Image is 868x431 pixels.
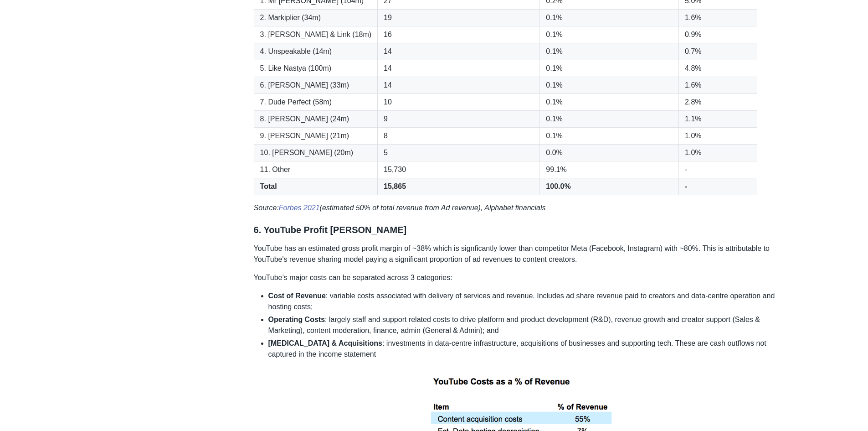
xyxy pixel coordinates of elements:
strong: - [685,182,687,190]
strong: Cost of Revenue [268,292,326,300]
td: 6. [PERSON_NAME] (33m) [254,77,378,94]
td: 0.1% [540,43,679,60]
td: 8 [378,128,540,145]
td: 9. [PERSON_NAME] (21m) [254,128,378,145]
td: 0.1% [540,94,679,111]
td: 14 [378,43,540,60]
td: 7. Dude Perfect (58m) [254,94,378,111]
td: 8. [PERSON_NAME] (24m) [254,111,378,128]
td: 0.7% [679,43,757,60]
td: 4.8% [679,60,757,77]
strong: 100.0% [546,182,570,190]
td: 1.6% [679,10,757,26]
td: 10 [378,94,540,111]
td: 3. [PERSON_NAME] & Link (18m) [254,26,378,43]
td: 0.0% [540,145,679,161]
strong: 15,865 [384,182,406,190]
td: 0.1% [540,128,679,145]
strong: Operating Costs [268,316,325,323]
td: - [679,161,757,178]
td: 5 [378,145,540,161]
td: 9 [378,111,540,128]
td: 0.1% [540,10,679,26]
a: Forbes 2021 [279,204,320,212]
em: Source: (estimated 50% of total revenue from Ad revenue), Alphabet financials [254,204,546,212]
strong: [MEDICAL_DATA] & Acquisitions [268,339,382,347]
td: 14 [378,60,540,77]
td: 0.1% [540,77,679,94]
td: 5. Like Nastya (100m) [254,60,378,77]
h3: 6. YouTube Profit [PERSON_NAME] [254,224,795,236]
p: YouTube’s major costs can be separated across 3 categories: [254,272,795,283]
td: 99.1% [540,161,679,178]
td: 2.8% [679,94,757,111]
li: : variable costs associated with delivery of services and revenue. Includes ad share revenue paid... [268,291,795,312]
td: 14 [378,77,540,94]
strong: Total [260,182,277,190]
li: : investments in data-centre infrastructure, acquisitions of businesses and supporting tech. Thes... [268,338,795,360]
td: 1.1% [679,111,757,128]
td: 10. [PERSON_NAME] (20m) [254,145,378,161]
td: 2. Markiplier (34m) [254,10,378,26]
td: 19 [378,10,540,26]
li: : largely staff and support related costs to drive platform and product development (R&D), revenu... [268,314,795,336]
td: 0.1% [540,26,679,43]
td: 16 [378,26,540,43]
td: 0.1% [540,60,679,77]
td: 15,730 [378,161,540,178]
td: 1.0% [679,128,757,145]
td: 4. Unspeakable (14m) [254,43,378,60]
td: 0.9% [679,26,757,43]
td: 11. Other [254,161,378,178]
td: 0.1% [540,111,679,128]
p: YouTube has an estimated gross profit margin of ~38% which is signficantly lower than competitor ... [254,243,795,265]
td: 1.0% [679,145,757,161]
td: 1.6% [679,77,757,94]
